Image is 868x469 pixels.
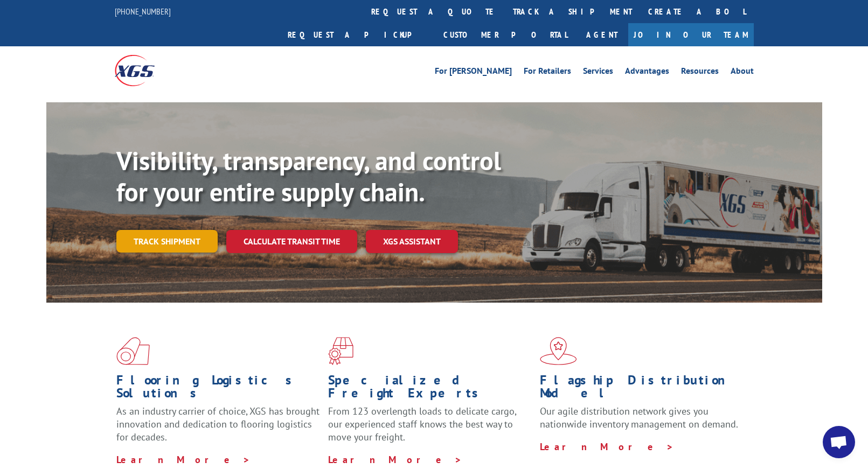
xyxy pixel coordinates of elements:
b: Visibility, transparency, and control for your entire supply chain. [116,144,501,208]
span: As an industry carrier of choice, XGS has brought innovation and dedication to flooring logistics... [116,405,320,443]
a: About [731,67,754,79]
h1: Flagship Distribution Model [540,374,744,405]
p: From 123 overlength loads to delicate cargo, our experienced staff knows the best way to move you... [328,405,532,453]
img: xgs-icon-focused-on-flooring-red [328,337,353,365]
a: Advantages [625,67,669,79]
a: Join Our Team [628,23,754,46]
a: For Retailers [524,67,571,79]
a: XGS ASSISTANT [366,230,458,253]
a: Agent [575,23,628,46]
a: Resources [681,67,719,79]
a: Services [583,67,613,79]
a: Customer Portal [435,23,575,46]
div: Open chat [823,426,855,458]
h1: Specialized Freight Experts [328,374,532,405]
span: Our agile distribution network gives you nationwide inventory management on demand. [540,405,738,430]
img: xgs-icon-total-supply-chain-intelligence-red [116,337,150,365]
a: For [PERSON_NAME] [435,67,512,79]
a: Learn More > [540,440,674,453]
a: Calculate transit time [226,230,357,253]
a: Request a pickup [280,23,435,46]
a: [PHONE_NUMBER] [115,6,171,17]
img: xgs-icon-flagship-distribution-model-red [540,337,577,365]
a: Track shipment [116,230,218,253]
a: Learn More > [328,453,462,466]
h1: Flooring Logistics Solutions [116,374,320,405]
a: Learn More > [116,453,251,466]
